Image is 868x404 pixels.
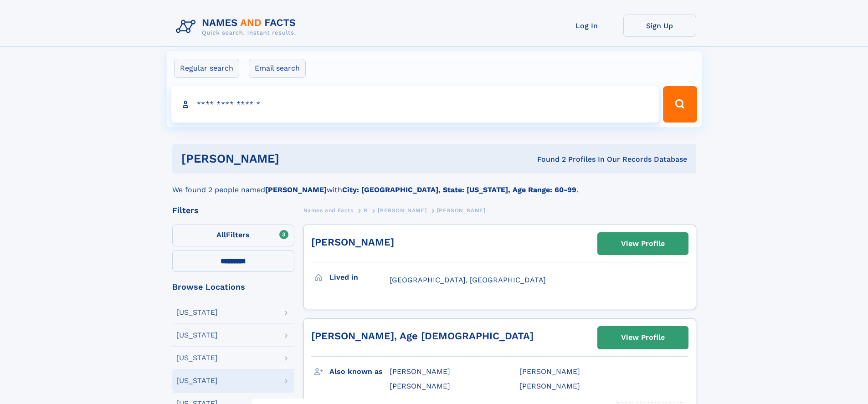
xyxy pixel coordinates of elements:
[623,15,696,37] a: Sign Up
[311,236,394,248] a: [PERSON_NAME]
[390,367,450,376] span: [PERSON_NAME]
[519,382,580,390] span: [PERSON_NAME]
[216,230,226,239] span: All
[172,225,294,246] label: Filters
[378,205,426,216] a: [PERSON_NAME]
[621,233,665,254] div: View Profile
[176,309,218,316] div: [US_STATE]
[342,185,576,194] b: City: [GEOGRAPHIC_DATA], State: [US_STATE], Age Range: 60-99
[303,205,354,216] a: Names and Facts
[249,59,306,78] label: Email search
[172,283,294,291] div: Browse Locations
[598,327,688,348] a: View Profile
[176,332,218,339] div: [US_STATE]
[621,327,665,348] div: View Profile
[172,15,303,39] img: Logo Names and Facts
[176,377,218,384] div: [US_STATE]
[663,86,697,123] button: Search Button
[390,382,450,390] span: [PERSON_NAME]
[172,206,294,215] div: Filters
[519,367,580,376] span: [PERSON_NAME]
[364,207,368,214] span: R
[329,270,390,285] h3: Lived in
[174,59,239,78] label: Regular search
[311,330,534,342] a: [PERSON_NAME], Age [DEMOGRAPHIC_DATA]
[364,205,368,216] a: R
[598,233,688,255] a: View Profile
[181,153,408,164] h1: [PERSON_NAME]
[437,207,486,214] span: [PERSON_NAME]
[378,207,426,214] span: [PERSON_NAME]
[329,364,390,379] h3: Also known as
[550,15,623,37] a: Log In
[408,154,687,164] div: Found 2 Profiles In Our Records Database
[390,276,546,284] span: [GEOGRAPHIC_DATA], [GEOGRAPHIC_DATA]
[172,174,696,195] div: We found 2 people named with .
[176,354,218,362] div: [US_STATE]
[171,86,659,123] input: search input
[265,185,327,194] b: [PERSON_NAME]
